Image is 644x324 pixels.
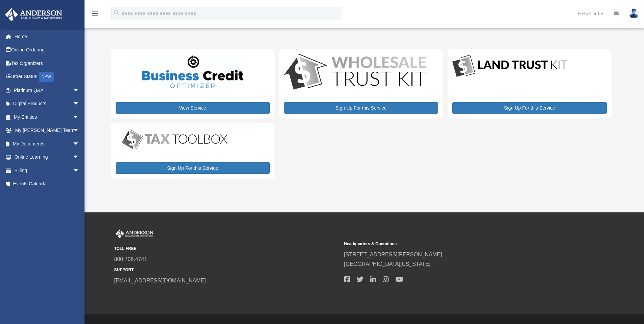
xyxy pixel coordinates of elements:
[73,124,86,138] span: arrow_drop_down
[5,97,86,111] a: Digital Productsarrow_drop_down
[91,9,99,18] i: menu
[629,8,639,18] img: User Pic
[452,102,606,114] a: Sign Up For this Service
[344,261,431,267] a: [GEOGRAPHIC_DATA][US_STATE]
[114,245,339,252] small: TOLL FREE
[5,164,90,177] a: Billingarrow_drop_down
[73,84,86,97] span: arrow_drop_down
[284,102,438,114] a: Sign Up For this Service
[344,240,569,248] small: Headquarters & Operations
[114,278,206,283] a: [EMAIL_ADDRESS][DOMAIN_NAME]
[5,151,90,164] a: Online Learningarrow_drop_down
[116,162,270,174] a: Sign Up For this Service
[344,252,442,257] a: [STREET_ADDRESS][PERSON_NAME]
[5,177,90,191] a: Events Calendar
[5,84,90,97] a: Platinum Q&Aarrow_drop_down
[39,72,54,82] div: NEW
[114,267,339,274] small: SUPPORT
[114,256,147,262] a: 800.706.4741
[73,97,86,111] span: arrow_drop_down
[91,12,99,18] a: menu
[73,164,86,178] span: arrow_drop_down
[452,54,567,78] img: LandTrust_lgo-1.jpg
[5,137,90,151] a: My Documentsarrow_drop_down
[5,124,90,137] a: My [PERSON_NAME] Teamarrow_drop_down
[73,110,86,124] span: arrow_drop_down
[3,8,64,21] img: Anderson Advisors Platinum Portal
[5,110,90,124] a: My Entitiesarrow_drop_down
[73,137,86,151] span: arrow_drop_down
[284,54,426,91] img: WS-Trust-Kit-lgo-1.jpg
[5,70,90,84] a: Order StatusNEW
[73,151,86,164] span: arrow_drop_down
[5,43,90,57] a: Online Ordering
[5,56,90,70] a: Tax Organizers
[113,9,120,17] i: search
[5,30,90,43] a: Home
[114,229,155,238] img: Anderson Advisors Platinum Portal
[116,128,234,152] img: taxtoolbox_new-1.webp
[116,102,270,114] a: View Service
